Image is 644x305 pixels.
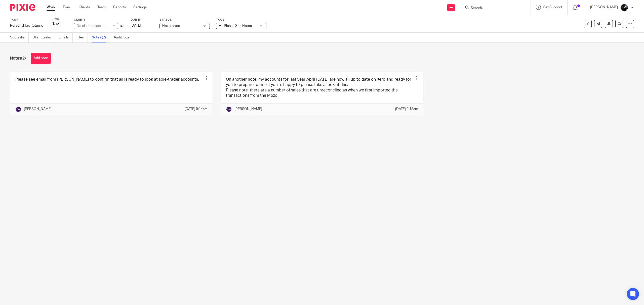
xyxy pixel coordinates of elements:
[395,107,418,112] p: [DATE] 9:13am
[10,33,29,42] a: Subtasks
[77,23,109,28] div: No client selected
[52,21,59,27] div: 1
[92,33,110,42] a: Notes (2)
[10,23,43,28] div: Personal Tax Returns
[185,107,208,112] p: [DATE] 9:14am
[162,24,180,28] span: Not started
[470,6,515,11] input: Search
[131,18,153,22] label: Due by
[159,18,210,22] label: Status
[590,5,618,10] p: [PERSON_NAME]
[10,4,35,11] img: Pixie
[10,18,43,22] label: Task
[216,18,266,22] label: Tags
[226,106,232,112] img: svg%3E
[543,6,562,9] span: Get Support
[54,23,59,25] small: /12
[63,5,71,10] a: Email
[133,5,147,10] a: Settings
[234,107,262,112] p: [PERSON_NAME]
[620,4,628,12] img: 1000002122.jpg
[59,33,73,42] a: Emails
[114,33,133,42] a: Audit logs
[21,56,26,60] span: (2)
[15,106,21,112] img: svg%3E
[113,5,126,10] a: Reports
[131,24,141,27] span: [DATE]
[47,5,55,10] a: Work
[97,5,106,10] a: Team
[32,33,55,42] a: Client tasks
[219,24,252,28] span: A - Please See Notes
[31,53,51,64] button: Add note
[79,5,90,10] a: Clients
[10,56,26,61] h1: Notes
[74,18,124,22] label: Client
[24,107,52,112] p: [PERSON_NAME]
[76,33,88,42] a: Files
